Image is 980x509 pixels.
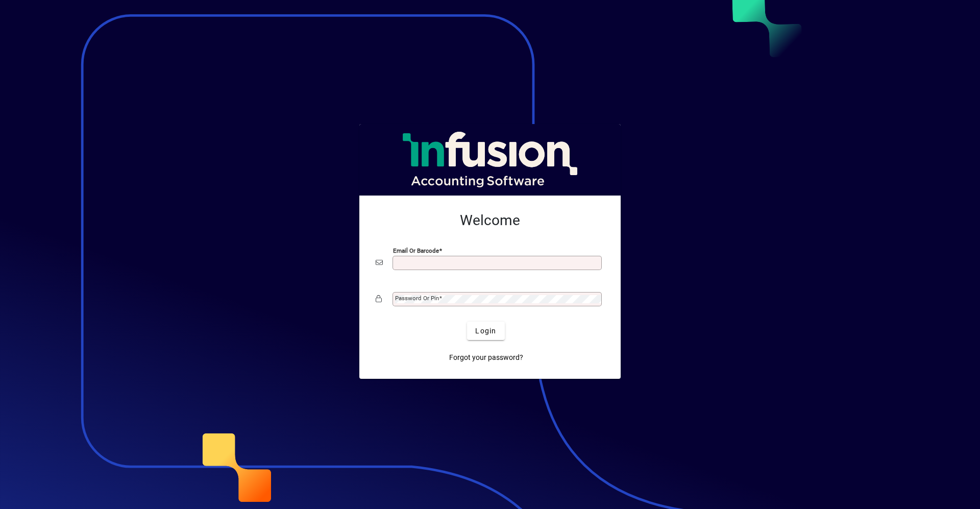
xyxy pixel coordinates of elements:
[393,247,439,254] mat-label: Email or Barcode
[395,295,439,302] mat-label: Password or Pin
[467,322,504,340] button: Login
[475,326,496,336] span: Login
[445,348,527,367] a: Forgot your password?
[449,352,523,363] span: Forgot your password?
[376,212,604,229] h2: Welcome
